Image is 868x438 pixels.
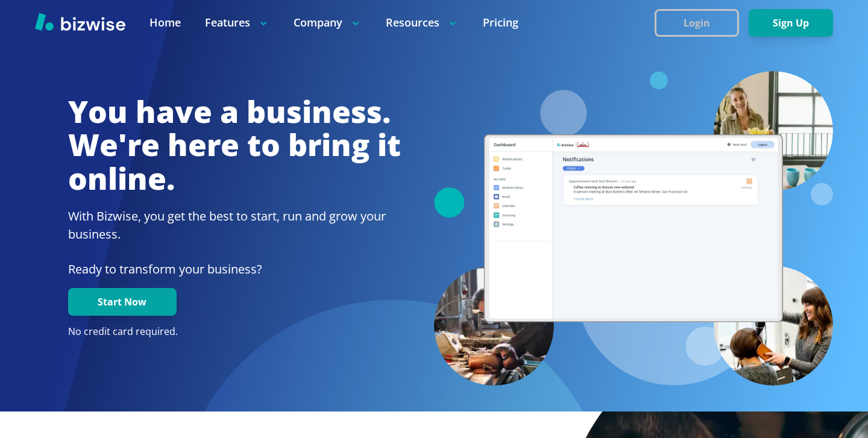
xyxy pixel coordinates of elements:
[655,17,749,29] a: Login
[68,207,401,243] h2: With Bizwise, you get the best to start, run and grow your business.
[749,9,833,37] button: Sign Up
[68,260,401,278] p: Ready to transform your business?
[294,15,362,30] p: Company
[483,15,518,30] a: Pricing
[149,15,181,30] a: Home
[35,13,125,31] img: Bizwise Logo
[68,296,177,308] a: Start Now
[749,17,833,29] a: Sign Up
[655,9,739,37] button: Login
[386,15,459,30] p: Resources
[68,325,401,339] p: No credit card required.
[68,288,177,316] button: Start Now
[68,95,401,196] h1: You have a business. We're here to bring it online.
[205,15,269,30] p: Features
